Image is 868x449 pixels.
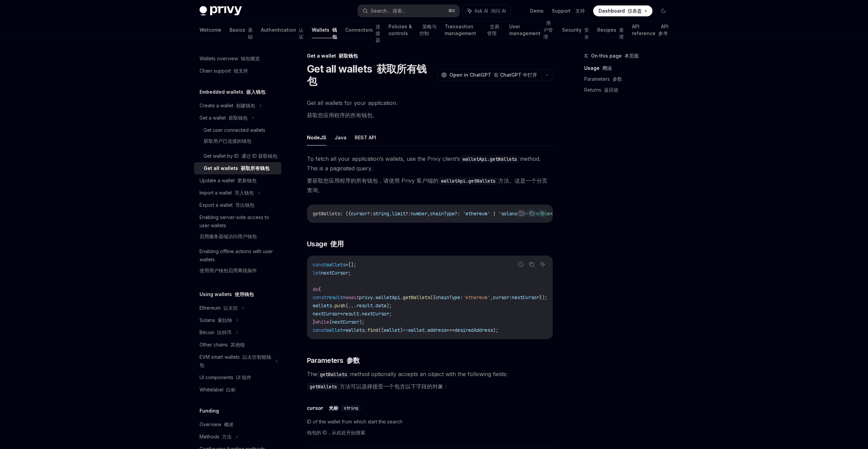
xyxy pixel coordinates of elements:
font: 钱包的 ID，从此处开始搜索 [307,430,365,435]
span: solana [501,211,517,217]
a: Enabling offline actions with user wallets使用用户钱包启用离线操作 [194,245,281,279]
h5: Funding [200,407,219,415]
font: 导出钱包 [235,202,254,208]
div: Get wallet by ID [204,152,277,160]
span: ); [359,319,365,325]
span: Usage [307,239,344,249]
span: result [356,303,373,309]
a: Get wallet by ID 通过 ID 获取钱包 [194,150,281,162]
span: ); [493,327,498,333]
font: 其他链 [231,342,245,347]
div: EVM smart wallets [200,353,271,369]
font: 支持 [575,8,585,14]
font: 菜谱 [619,27,624,40]
span: Get all wallets for your application. [307,98,553,123]
img: dark logo [200,6,242,16]
span: ); [386,303,392,309]
a: Transaction management 交易管理 [445,22,501,38]
font: 使用用户钱包启用离线操作 [200,267,257,273]
span: ?: ' [455,211,466,217]
a: UI components UI 组件 [194,371,281,384]
font: 获取用户已连接的钱包 [204,138,251,144]
button: Ask AI 询问 AI [463,5,511,17]
font: 更新钱包 [237,177,256,183]
a: Export a wallet 导出钱包 [194,199,281,211]
a: Get user connected wallets获取用户已连接的钱包 [194,124,281,150]
span: const [313,294,326,300]
a: Wallets overview 钱包概览 [194,52,281,65]
font: 获取钱包 [229,115,248,121]
span: ( [345,303,348,309]
font: 创建钱包 [236,103,255,108]
a: Update a wallet 更新钱包 [194,174,281,187]
span: , [389,211,392,217]
span: On this page [591,52,639,60]
font: 获取钱包 [339,53,358,59]
span: = [345,262,348,268]
font: 用法 [602,65,612,71]
span: = [343,327,345,333]
button: NodeJS [307,129,326,145]
a: Dashboard 仪表盘 [593,5,652,16]
a: Authentication 认证 [261,22,304,38]
font: 本页面 [624,53,639,59]
span: await [345,294,359,300]
span: do [313,286,318,292]
span: wallets [326,262,345,268]
font: 启用服务器端访问用户钱包 [200,233,257,239]
span: === [446,327,455,333]
span: The method optionally accepts an object with the following fields: [307,369,553,394]
div: Whitelabel [200,386,236,394]
span: result [343,311,359,317]
span: getWallets [403,294,430,300]
font: 获取所有钱包 [241,165,269,171]
span: getWallets [313,211,340,217]
font: 以太坊 [223,305,238,311]
span: nextCursor [362,311,389,317]
span: chainType: [436,294,463,300]
button: Java [335,129,347,145]
font: UI 组件 [236,374,251,380]
font: 搜索... [393,8,405,14]
div: Ethereum [200,304,238,312]
span: nextCursor [512,294,539,300]
a: Connectors 连接器 [345,22,380,38]
code: getWallets [307,383,340,390]
span: { [318,286,321,292]
font: 使用钱包 [235,291,254,297]
a: Support 支持 [552,7,585,14]
a: API reference API 参考 [632,22,669,38]
span: To fetch all your application’s wallets, use the Privy client’s method. This is a paginated query. [307,154,553,198]
div: Enabling server-side access to user wallets [200,213,277,243]
font: 钱包概览 [241,56,260,61]
h1: Get all wallets [307,63,434,87]
code: getWallets [317,371,350,378]
span: cursor [351,211,367,217]
font: 比特币 [217,329,232,335]
span: => [403,327,408,333]
span: wallet [326,327,343,333]
span: ({ [430,294,436,300]
font: 交易管理 [487,24,499,36]
span: number [411,211,427,217]
a: Usage 用法 [584,63,674,74]
font: 仪表盘 [628,8,642,14]
font: 索拉纳 [218,317,232,323]
button: Toggle dark mode [658,5,669,16]
code: walletApi.getWallets [438,177,498,185]
span: chainType [430,211,455,217]
font: 获取您应用程序的所有钱包。 [307,112,378,119]
font: 询问 AI [491,8,506,14]
span: const [313,327,326,333]
h5: Using wallets [200,290,254,298]
span: privy [359,294,373,300]
span: }); [539,294,547,300]
div: Other chains [200,341,245,349]
div: Search... [371,7,405,15]
span: wallets [345,327,365,333]
font: 参数 [347,356,360,365]
span: Open in ChatGPT [450,72,537,78]
span: } [313,319,315,325]
span: desiredAddress [455,327,493,333]
span: wallet [408,327,425,333]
